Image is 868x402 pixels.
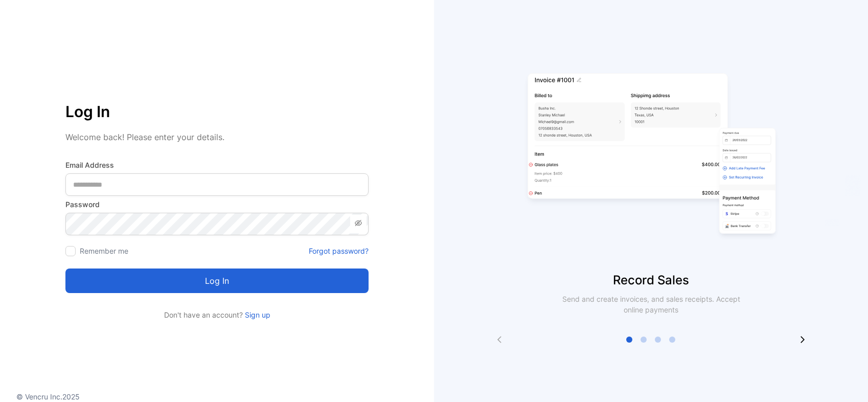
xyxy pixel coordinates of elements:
img: vencru logo [65,41,117,96]
label: Remember me [80,247,128,255]
p: Welcome back! Please enter your details. [65,131,369,143]
a: Forgot password? [309,245,369,256]
a: Sign up [243,310,270,319]
p: Record Sales [434,271,868,289]
label: Password [65,199,369,210]
img: slider image [523,41,779,271]
button: Log in [65,269,369,293]
p: Log In [65,99,369,124]
p: Send and create invoices, and sales receipts. Accept online payments [553,294,749,315]
p: Don't have an account? [65,309,369,320]
label: Email Address [65,160,369,170]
